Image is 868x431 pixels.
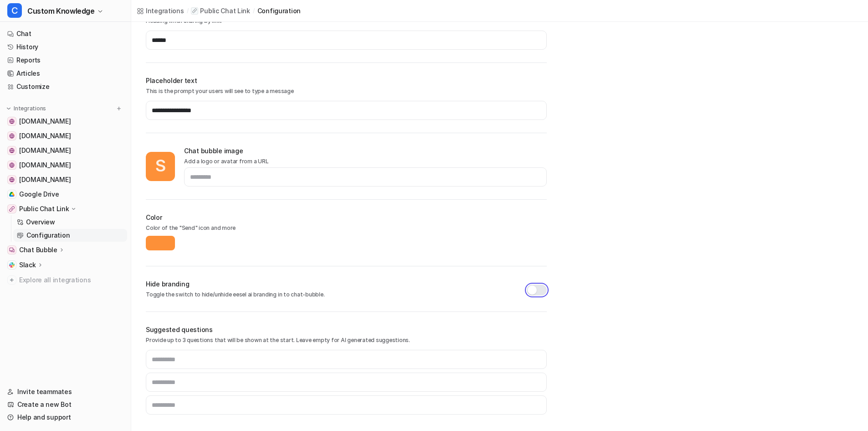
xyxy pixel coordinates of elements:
[9,262,15,268] img: Slack
[9,148,15,153] img: learn.teamassurance.com
[4,398,127,411] a: Create a new Bot
[116,105,122,112] img: menu_add.svg
[4,130,127,142] a: teamassurance.com[DOMAIN_NAME]
[7,3,22,18] span: C
[26,218,55,227] p: Overview
[27,5,95,17] span: Custom Knowledge
[4,41,127,53] a: History
[4,80,127,93] a: Customize
[4,27,127,40] a: Chat
[19,161,71,170] span: [DOMAIN_NAME]
[146,87,547,95] p: This is the prompt your users will see to type a message
[4,411,127,424] a: Help and support
[4,67,127,80] a: Articles
[19,260,36,270] p: Slack
[9,247,15,253] img: Chat Bubble
[4,385,127,398] a: Invite teammates
[146,6,184,16] div: Integrations
[19,131,71,140] span: [DOMAIN_NAME]
[4,104,49,113] button: Integrations
[9,206,15,212] img: Public Chat Link
[146,213,547,222] h2: Color
[5,105,12,112] img: expand menu
[137,6,184,16] a: Integrations
[184,157,547,166] p: Add a logo or avatar from a URL
[13,229,127,242] a: Configuration
[146,279,527,289] h3: Hide branding
[19,245,57,254] p: Chat Bubble
[187,7,189,15] span: /
[9,162,15,168] img: teamassurance.elevio.help
[4,274,127,286] a: Explore all integrations
[146,224,547,234] p: Color of the "Send" icon and more
[200,6,250,16] p: Public Chat Link
[253,7,255,15] span: /
[4,173,127,186] a: app.elev.io[DOMAIN_NAME]
[9,192,15,197] img: Google Drive
[13,216,127,228] a: Overview
[19,190,59,199] span: Google Drive
[19,117,71,126] span: [DOMAIN_NAME]
[4,54,127,67] a: Reports
[257,6,301,16] a: configuration
[184,146,547,156] h2: Chat bubble image
[146,291,527,299] p: Toggle the switch to hide/unhide eesel ai branding in to chat-bubble.
[4,188,127,201] a: Google DriveGoogle Drive
[19,146,71,155] span: [DOMAIN_NAME]
[4,144,127,157] a: learn.teamassurance.com[DOMAIN_NAME]
[146,336,547,344] p: Provide up to 3 questions that will be shown at the start. Leave empty for AI generated suggestions.
[19,273,123,287] span: Explore all integrations
[4,115,127,128] a: blog.teamassurance.com[DOMAIN_NAME]
[26,231,70,240] p: Configuration
[146,76,547,85] h2: Placeholder text
[19,175,71,184] span: [DOMAIN_NAME]
[9,177,15,182] img: app.elev.io
[191,6,250,16] a: Public Chat Link
[9,119,15,124] img: blog.teamassurance.com
[146,152,175,181] span: S
[19,204,69,213] p: Public Chat Link
[7,275,16,285] img: explore all integrations
[4,159,127,171] a: teamassurance.elevio.help[DOMAIN_NAME]
[146,325,547,334] h2: Suggested questions
[14,105,46,112] p: Integrations
[9,133,15,139] img: teamassurance.com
